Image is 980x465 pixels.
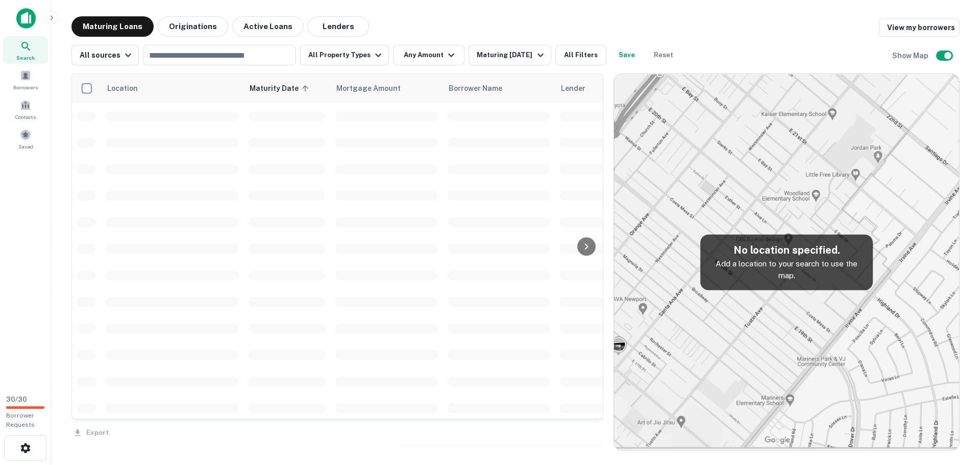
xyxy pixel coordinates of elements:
[393,45,464,65] button: Any Amount
[250,82,312,94] span: Maturity Date
[647,45,680,65] button: Reset
[610,45,643,65] button: Save your search to get updates of matches that match your search criteria.
[80,49,134,61] div: All sources
[555,74,718,103] th: Lender
[308,16,369,37] button: Lenders
[13,83,38,91] span: Borrowers
[158,16,228,37] button: Originations
[614,74,959,450] img: map-placeholder.webp
[101,74,243,103] th: Location
[330,74,443,103] th: Mortgage Amount
[6,412,35,428] span: Borrower Requests
[892,50,930,61] h6: Show Map
[3,36,48,64] a: Search
[469,45,551,65] button: Maturing [DATE]
[3,95,48,123] a: Contacts
[18,142,33,151] span: Saved
[16,54,35,62] span: Search
[555,45,606,65] button: All Filters
[107,82,138,94] span: Location
[336,82,414,94] span: Mortgage Amount
[443,74,555,103] th: Borrower Name
[3,125,48,153] a: Saved
[71,16,154,37] button: Maturing Loans
[16,8,36,29] img: capitalize-icon.png
[6,396,27,403] span: 30 / 30
[15,113,36,121] span: Contacts
[300,45,389,65] button: All Property Types
[477,49,546,61] div: Maturing [DATE]
[3,66,48,93] a: Borrowers
[71,45,139,65] button: All sources
[708,242,865,258] h5: No location specified.
[449,82,502,94] span: Borrower Name
[232,16,304,37] button: Active Loans
[929,383,980,432] iframe: Chat Widget
[243,74,330,103] th: Maturity Date
[879,18,960,37] a: View my borrowers
[708,258,865,282] p: Add a location to your search to use the map.
[561,82,585,94] span: Lender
